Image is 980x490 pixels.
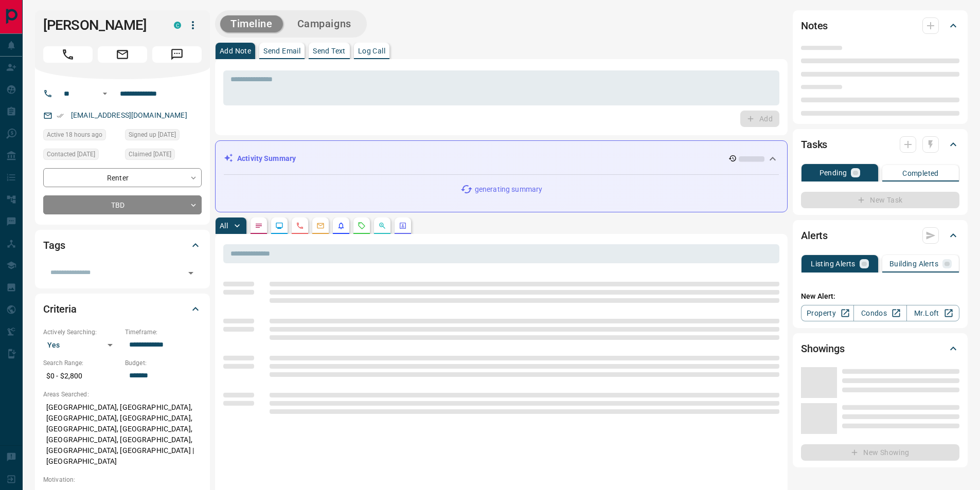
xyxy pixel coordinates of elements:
a: Property [801,305,854,321]
svg: Listing Alerts [337,222,345,230]
p: Timeframe: [125,328,202,337]
h2: Criteria [43,301,77,317]
p: [GEOGRAPHIC_DATA], [GEOGRAPHIC_DATA], [GEOGRAPHIC_DATA], [GEOGRAPHIC_DATA], [GEOGRAPHIC_DATA], [G... [43,399,202,470]
svg: Emails [316,222,325,230]
div: condos.ca [174,22,181,29]
div: Showings [801,336,959,361]
a: Mr.Loft [906,305,959,321]
div: Notes [801,13,959,38]
p: Send Text [313,47,346,55]
svg: Calls [296,222,304,230]
h2: Notes [801,17,828,34]
p: Building Alerts [889,260,938,267]
div: Mon Aug 11 2025 [43,129,120,143]
p: Search Range: [43,358,120,368]
button: Open [99,87,111,100]
svg: Lead Browsing Activity [275,222,283,230]
p: Add Note [220,47,251,55]
p: Actively Searching: [43,328,120,337]
h1: [PERSON_NAME] [43,17,158,33]
a: Condos [853,305,906,321]
svg: Agent Actions [399,222,407,230]
span: Contacted [DATE] [47,149,95,159]
p: Log Call [358,47,385,55]
p: Completed [902,170,939,177]
button: Campaigns [287,15,362,32]
span: Signed up [DATE] [129,130,176,140]
a: [EMAIL_ADDRESS][DOMAIN_NAME] [71,111,187,119]
span: Call [43,46,93,63]
span: Claimed [DATE] [129,149,171,159]
div: TBD [43,195,202,214]
p: Send Email [263,47,300,55]
p: $0 - $2,800 [43,368,120,385]
p: Motivation: [43,475,202,484]
svg: Notes [255,222,263,230]
p: Activity Summary [237,153,296,164]
div: Alerts [801,223,959,248]
p: Pending [819,169,847,176]
div: Tasks [801,132,959,157]
span: Message [152,46,202,63]
div: Activity Summary [224,149,779,168]
h2: Tasks [801,136,827,153]
div: Yes [43,337,120,353]
h2: Alerts [801,227,828,244]
h2: Tags [43,237,65,253]
div: Tue Aug 05 2025 [125,149,202,163]
p: All [220,222,228,229]
div: Tags [43,233,202,258]
div: Criteria [43,297,202,321]
p: Listing Alerts [811,260,856,267]
span: Email [98,46,147,63]
div: Renter [43,168,202,187]
span: Active 18 hours ago [47,130,102,140]
p: generating summary [475,184,542,195]
div: Tue Aug 03 2021 [43,149,120,163]
svg: Opportunities [378,222,386,230]
div: Wed Jul 14 2021 [125,129,202,143]
button: Timeline [220,15,283,32]
p: Areas Searched: [43,390,202,399]
svg: Email Verified [57,112,64,119]
p: Budget: [125,358,202,368]
h2: Showings [801,340,845,357]
svg: Requests [358,222,366,230]
p: New Alert: [801,291,959,302]
button: Open [184,266,198,280]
